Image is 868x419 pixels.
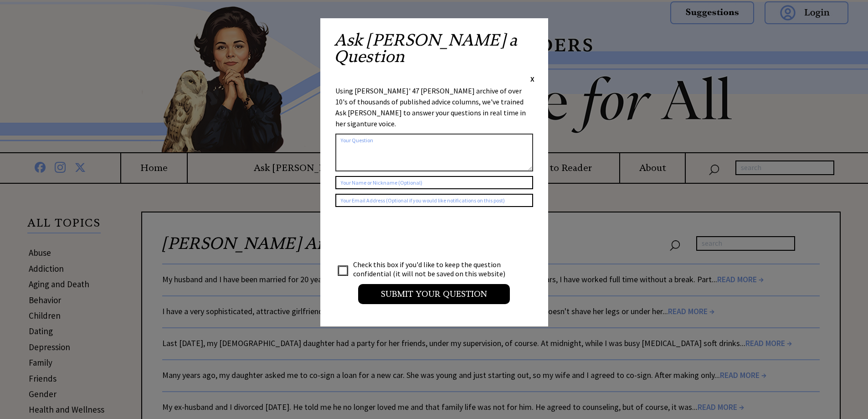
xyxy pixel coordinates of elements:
iframe: reCAPTCHA [335,216,474,252]
td: Check this box if you'd like to keep the question confidential (it will not be saved on this webs... [353,259,514,279]
h2: Ask [PERSON_NAME] a Question [334,32,534,74]
span: X [530,74,534,83]
input: Submit your Question [358,284,510,304]
input: Your Name or Nickname (Optional) [335,176,533,189]
input: Your Email Address (Optional if you would like notifications on this post) [335,194,533,207]
div: Using [PERSON_NAME]' 47 [PERSON_NAME] archive of over 10's of thousands of published advice colum... [335,85,533,129]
